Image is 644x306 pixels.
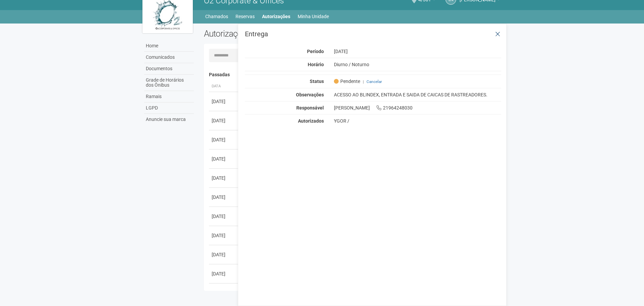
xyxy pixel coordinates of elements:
[212,232,237,239] div: [DATE]
[329,105,507,111] div: [PERSON_NAME] 21964248030
[204,29,348,39] h2: Autorizações
[212,98,237,105] div: [DATE]
[262,12,290,21] a: Autorizações
[144,114,194,125] a: Anuncie sua marca
[212,175,237,181] div: [DATE]
[212,136,237,143] div: [DATE]
[363,79,364,84] span: |
[296,105,324,111] strong: Responsável
[212,213,237,220] div: [DATE]
[144,75,194,91] a: Grade de Horários dos Ônibus
[334,118,502,124] div: YGOR /
[144,91,194,102] a: Ramais
[329,48,507,54] div: [DATE]
[212,156,237,162] div: [DATE]
[212,251,237,258] div: [DATE]
[334,78,360,84] span: Pendente
[298,12,329,21] a: Minha Unidade
[307,49,324,54] strong: Período
[209,72,497,77] h4: Passadas
[308,62,324,67] strong: Horário
[209,81,239,92] th: Data
[310,79,324,84] strong: Status
[212,194,237,201] div: [DATE]
[144,52,194,63] a: Comunicados
[329,92,507,98] div: ACESSO AO BLINDEX, ENTRADA E SAIDA DE CAICAS DE RASTREADORES.
[298,118,324,124] strong: Autorizados
[144,40,194,52] a: Home
[367,79,382,84] a: Cancelar
[245,31,501,37] h3: Entrega
[212,117,237,124] div: [DATE]
[212,270,237,277] div: [DATE]
[144,102,194,114] a: LGPD
[144,63,194,75] a: Documentos
[205,12,228,21] a: Chamados
[296,92,324,97] strong: Observações
[329,61,507,68] div: Diurno / Noturno
[235,12,255,21] a: Reservas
